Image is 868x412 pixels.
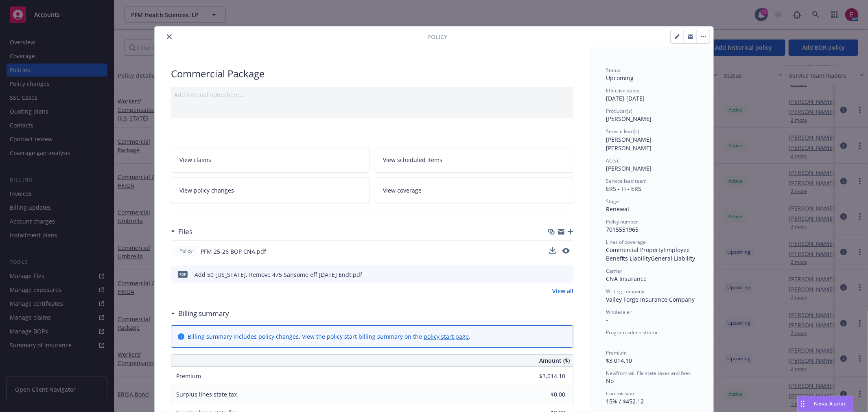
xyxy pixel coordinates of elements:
[606,246,663,254] span: Commercial Property
[606,157,618,164] span: AC(s)
[606,267,622,274] span: Carrier
[201,247,266,256] span: PFM 25-26 BOP CNA.pdf
[562,247,570,256] button: preview file
[651,254,695,262] span: General Liability
[606,87,697,103] div: [DATE] - [DATE]
[375,147,574,173] a: View scheduled items
[517,370,570,382] input: 0.00
[606,246,691,262] span: Employee Benefits Liability
[606,336,608,344] span: -
[606,349,627,356] span: Premium
[606,136,655,152] span: [PERSON_NAME], [PERSON_NAME]
[164,32,174,42] button: close
[606,316,608,324] span: -
[606,107,632,114] span: Producer(s)
[606,370,691,377] span: Newfront will file state taxes and fees
[178,308,229,319] h3: Billing summary
[606,67,620,74] span: Status
[606,198,619,205] span: Stage
[606,296,695,303] span: Valley Forge Insurance Company
[171,178,370,203] a: View policy changes
[179,156,211,164] span: View claims
[424,333,469,340] a: policy start page
[195,270,362,279] div: Add 50 [US_STATE], Remove 475 Sansome eff [DATE] Endt.pdf
[606,205,629,213] span: Renewal
[171,226,192,237] div: Files
[814,400,846,407] span: Nova Assist
[562,248,570,254] button: preview file
[383,156,443,164] span: View scheduled items
[427,33,447,41] span: Policy
[178,226,192,237] h3: Files
[174,90,570,99] div: Add internal notes here...
[606,239,646,245] span: Lines of coverage
[606,115,652,123] span: [PERSON_NAME]
[563,270,570,279] button: preview file
[797,396,853,412] button: Nova Assist
[606,128,639,135] span: Service lead(s)
[606,329,658,336] span: Program administrator
[606,178,647,184] span: Service lead team
[606,275,647,283] span: CNA Insurance
[549,247,556,256] button: download file
[606,377,614,385] span: No
[552,287,573,295] a: View all
[606,397,644,405] span: 15% / $452.12
[176,390,237,398] span: Surplus lines state tax
[178,248,194,255] span: Policy
[606,357,632,364] span: $3,014.10
[798,396,808,412] div: Drag to move
[375,178,574,203] a: View coverage
[171,308,229,319] div: Billing summary
[176,372,201,380] span: Premium
[517,388,570,401] input: 0.00
[550,270,556,279] button: download file
[171,67,573,81] div: Commercial Package
[606,226,638,233] span: 7015551965
[383,186,422,195] span: View coverage
[171,147,370,173] a: View claims
[539,356,570,365] span: Amount ($)
[606,309,632,316] span: Wholesaler
[606,87,639,94] span: Effective dates
[179,186,234,195] span: View policy changes
[549,247,556,254] button: download file
[606,74,634,82] span: Upcoming
[178,271,188,277] span: pdf
[606,288,644,295] span: Writing company
[606,218,638,225] span: Policy number
[606,185,641,193] span: ERS - FI - ERS
[188,332,470,341] div: Billing summary includes policy changes. View the policy start billing summary on the .
[606,164,652,172] span: [PERSON_NAME]
[606,390,634,397] span: Commission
